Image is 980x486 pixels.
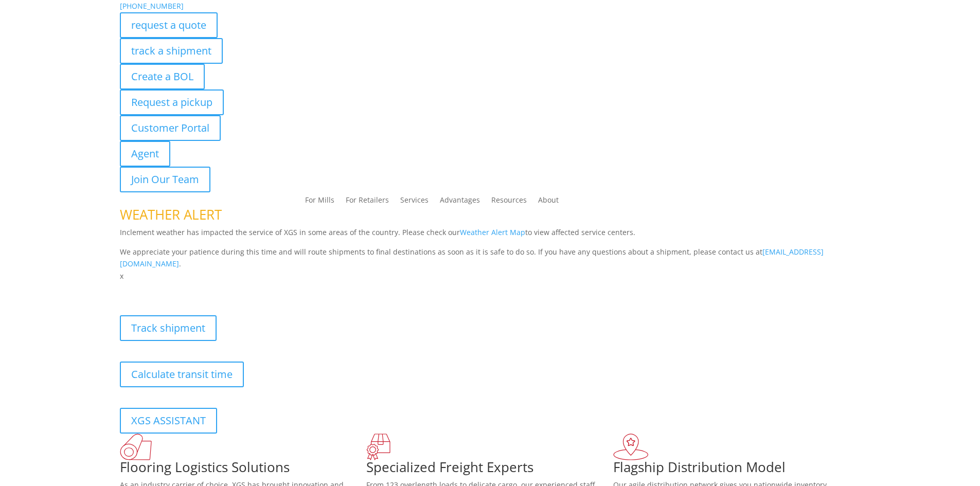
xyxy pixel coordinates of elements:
p: x [120,270,861,282]
img: xgs-icon-focused-on-flooring-red [366,434,390,460]
a: Advantages [440,196,480,208]
a: Services [400,196,429,208]
span: WEATHER ALERT [120,205,222,224]
img: xgs-icon-flagship-distribution-model-red [613,434,649,460]
a: Create a BOL [120,64,205,89]
a: Track shipment [120,315,217,341]
p: We appreciate your patience during this time and will route shipments to final destinations as so... [120,246,861,271]
p: Inclement weather has impacted the service of XGS in some areas of the country. Please check our ... [120,226,861,246]
a: Calculate transit time [120,362,244,387]
a: Weather Alert Map [460,227,525,237]
a: For Mills [305,196,334,208]
a: Customer Portal [120,115,221,141]
a: Request a pickup [120,89,224,115]
a: request a quote [120,12,218,38]
a: For Retailers [346,196,389,208]
h1: Specialized Freight Experts [366,460,613,479]
b: Visibility, transparency, and control for your entire supply chain. [120,284,349,294]
a: XGS ASSISTANT [120,408,217,434]
h1: Flooring Logistics Solutions [120,460,367,479]
h1: Flagship Distribution Model [613,460,860,479]
a: Agent [120,141,170,167]
a: [PHONE_NUMBER] [120,1,184,11]
a: Resources [491,196,527,208]
a: track a shipment [120,38,223,64]
a: About [538,196,559,208]
a: Join Our Team [120,167,210,192]
img: xgs-icon-total-supply-chain-intelligence-red [120,434,152,460]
